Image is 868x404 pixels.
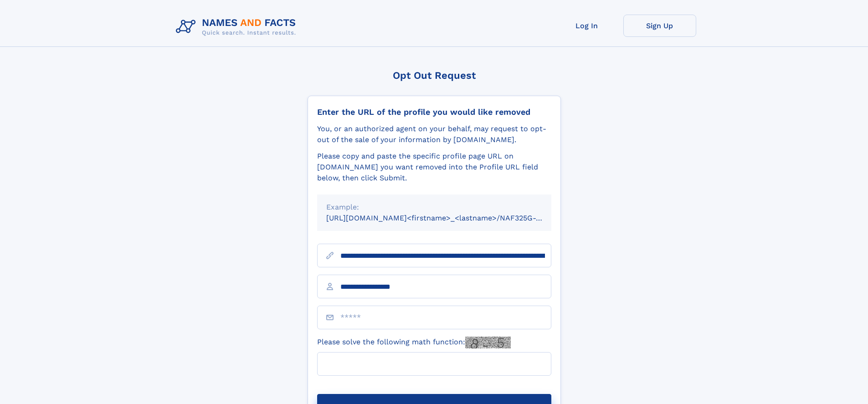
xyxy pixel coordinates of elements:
[317,337,511,348] label: Please solve the following math function:
[623,15,696,37] a: Sign Up
[550,15,623,37] a: Log In
[317,123,551,145] div: You, or an authorized agent on your behalf, may request to opt-out of the sale of your informatio...
[317,151,551,184] div: Please copy and paste the specific profile page URL on [DOMAIN_NAME] you want removed into the Pr...
[326,214,569,222] small: [URL][DOMAIN_NAME]<firstname>_<lastname>/NAF325G-xxxxxxxx
[308,70,561,81] div: Opt Out Request
[317,107,551,117] div: Enter the URL of the profile you would like removed
[326,202,542,213] div: Example:
[172,15,303,39] img: Logo Names and Facts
